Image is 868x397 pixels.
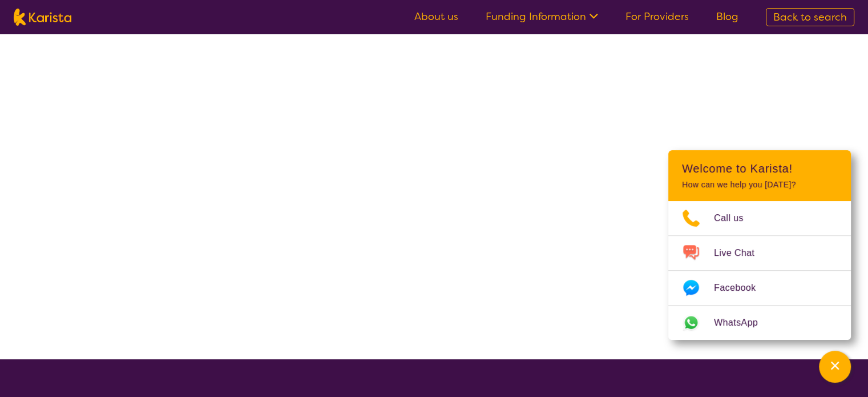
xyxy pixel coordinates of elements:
[486,10,598,23] a: Funding Information
[716,10,738,23] a: Blog
[668,150,851,340] div: Channel Menu
[766,8,854,26] a: Back to search
[668,201,851,340] ul: Choose channel
[682,162,837,175] h2: Welcome to Karista!
[714,210,757,227] span: Call us
[819,351,851,383] button: Channel Menu
[625,10,689,23] a: For Providers
[414,10,458,23] a: About us
[773,10,847,24] span: Back to search
[714,244,768,262] span: Live Chat
[682,180,837,190] p: How can we help you [DATE]?
[714,279,769,296] span: Facebook
[668,306,851,340] a: Web link opens in a new tab.
[14,9,71,26] img: Karista logo
[714,314,772,331] span: WhatsApp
